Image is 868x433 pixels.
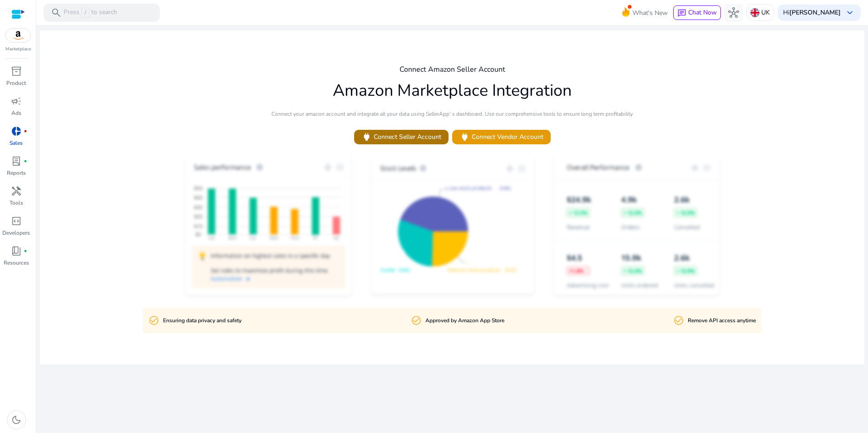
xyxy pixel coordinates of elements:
[11,109,21,117] p: Ads
[761,5,770,20] p: UK
[688,316,756,325] p: Remove API access anytime
[361,132,441,142] span: Connect Seller Account
[459,132,470,142] span: power
[632,5,668,21] span: What's New
[673,315,684,326] mat-icon: check_circle_outline
[11,66,22,77] span: inventory_2
[677,9,686,18] span: chat
[51,7,62,18] span: search
[783,10,841,16] p: Hi
[163,316,242,325] p: Ensuring data privacy and safety
[64,8,117,18] p: Press to search
[11,246,22,256] span: book_4
[2,229,30,237] p: Developers
[24,129,27,133] span: fiber_manual_record
[673,5,721,20] button: chatChat Now
[425,316,504,325] p: Approved by Amazon App Store
[11,186,22,197] span: handyman
[354,130,449,144] button: powerConnect Seller Account
[11,126,22,137] span: donut_small
[11,156,22,167] span: lab_profile
[24,249,27,253] span: fiber_manual_record
[6,29,30,42] img: amazon.svg
[10,139,23,147] p: Sales
[271,110,633,118] p: Connect your amazon account and integrate all your data using SellerApp' s dashboard. Use our com...
[688,8,717,17] span: Chat Now
[81,8,89,18] span: /
[361,132,372,142] span: power
[7,169,26,177] p: Reports
[399,65,505,74] h4: Connect Amazon Seller Account
[452,130,551,144] button: powerConnect Vendor Account
[789,8,841,17] b: [PERSON_NAME]
[6,79,26,87] p: Product
[24,159,27,163] span: fiber_manual_record
[148,315,159,326] mat-icon: check_circle_outline
[459,132,543,142] span: Connect Vendor Account
[728,7,739,18] span: hub
[750,8,759,17] img: uk.svg
[11,96,22,107] span: campaign
[844,7,855,18] span: keyboard_arrow_down
[725,4,743,22] button: hub
[4,259,29,267] p: Resources
[5,46,31,53] p: Marketplace
[411,315,422,326] mat-icon: check_circle_outline
[10,199,23,207] p: Tools
[11,414,22,425] span: dark_mode
[333,81,572,100] h1: Amazon Marketplace Integration
[11,216,22,226] span: code_blocks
